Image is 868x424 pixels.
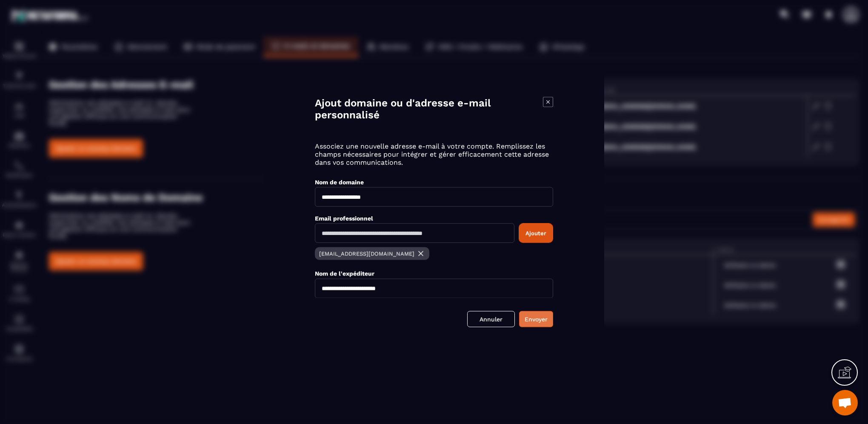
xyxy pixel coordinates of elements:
[315,179,364,186] label: Nom de domaine
[315,270,374,277] label: Nom de l'expéditeur
[519,311,553,327] button: Envoyer
[467,311,515,327] a: Annuler
[519,223,553,243] button: Ajouter
[315,142,553,166] p: Associez une nouvelle adresse e-mail à votre compte. Remplissez les champs nécessaires pour intég...
[315,215,373,222] label: Email professionnel
[417,249,425,258] img: close
[832,390,858,415] a: Ouvrir le chat
[315,97,543,121] h4: Ajout domaine ou d'adresse e-mail personnalisé
[319,250,414,257] p: [EMAIL_ADDRESS][DOMAIN_NAME]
